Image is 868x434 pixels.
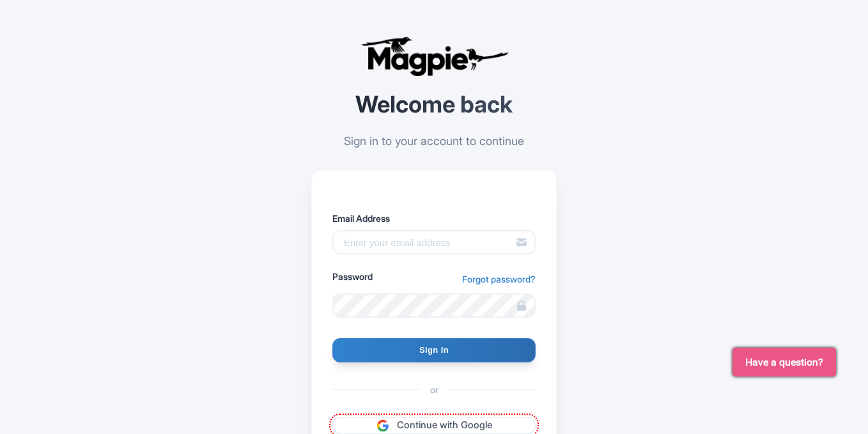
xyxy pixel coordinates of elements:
button: Have a question? [732,348,836,376]
p: Sign in to your account to continue [311,132,557,150]
h2: Welcome back [311,92,557,118]
label: Password [332,270,373,283]
a: Forgot password? [462,272,536,286]
input: Enter your email address [332,230,536,254]
label: Email Address [332,212,536,225]
span: Have a question? [745,355,823,370]
img: logo-ab69f6fb50320c5b225c76a69d11143b.png [357,36,511,77]
input: Sign In [332,338,536,362]
span: or [420,383,449,396]
a: Continue with Google [332,417,536,434]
